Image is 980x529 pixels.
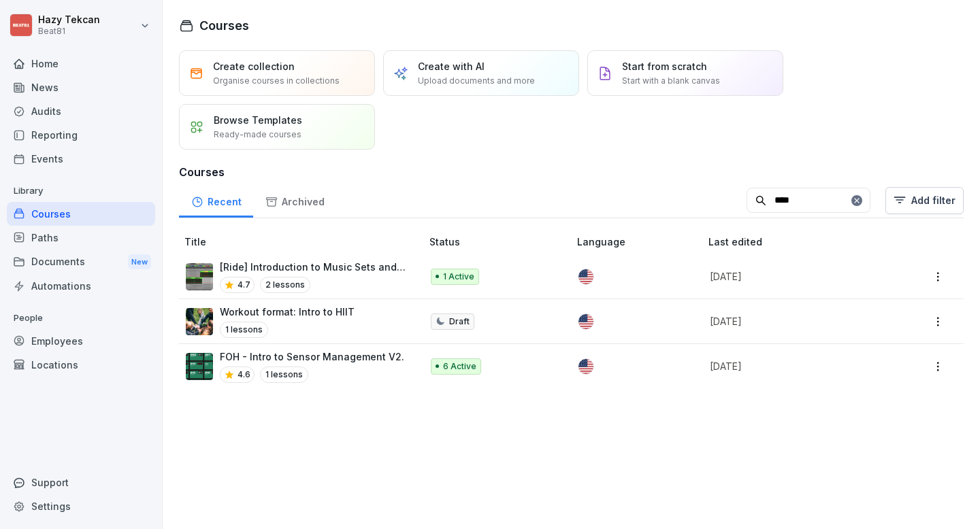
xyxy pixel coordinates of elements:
p: Language [577,235,703,249]
p: Last edited [708,235,898,249]
img: ojzzowuzljc0utly600do65n.png [186,353,213,380]
p: Beat81 [38,27,100,36]
button: Add filter [885,187,964,214]
a: Employees [7,329,155,353]
p: [DATE] [710,269,882,284]
a: Audits [7,99,155,123]
p: Start from scratch [622,59,707,73]
p: 1 Active [443,271,474,283]
p: [DATE] [710,314,882,328]
p: Create with AI [418,59,485,73]
div: Documents [7,250,155,275]
img: ura66ozn10eprzyklnojliai.png [186,308,213,335]
a: Courses [7,202,155,226]
img: us.svg [578,269,593,284]
p: Hazy Tekcan [38,14,100,26]
p: 4.6 [238,369,250,381]
p: Ready-made courses [214,129,301,141]
a: Recent [179,183,253,218]
div: Support [7,471,155,494]
a: Locations [7,353,155,377]
p: Workout format: Intro to HIIT [220,305,355,319]
p: 1 lessons [260,366,308,383]
a: Paths [7,226,155,250]
p: 2 lessons [260,277,310,293]
p: Create collection [213,59,295,73]
img: us.svg [578,314,593,329]
img: us.svg [578,359,593,374]
p: Library [7,180,155,202]
p: People [7,307,155,329]
p: FOH - Intro to Sensor Management V2. [220,349,404,364]
a: Reporting [7,123,155,147]
h1: Courses [199,16,249,35]
a: News [7,75,155,99]
p: 4.7 [238,279,250,291]
p: 1 lessons [220,322,268,338]
a: Automations [7,274,155,298]
p: Browse Templates [214,113,302,127]
p: Draft [449,315,470,328]
p: Title [184,235,424,249]
h3: Courses [179,164,964,180]
a: Archived [253,183,336,218]
a: Events [7,147,155,171]
p: [Ride] Introduction to Music Sets and Ride Maps [220,260,408,274]
a: Settings [7,494,155,518]
a: DocumentsNew [7,250,155,275]
p: Upload documents and more [418,75,535,87]
p: [DATE] [710,359,882,373]
p: 6 Active [443,360,476,373]
p: Status [429,235,572,249]
img: dypdqtxvjscxu110art94bl5.png [186,263,213,290]
p: Organise courses in collections [213,75,340,87]
a: Home [7,52,155,75]
p: Start with a blank canvas [622,75,720,87]
div: New [128,254,151,270]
